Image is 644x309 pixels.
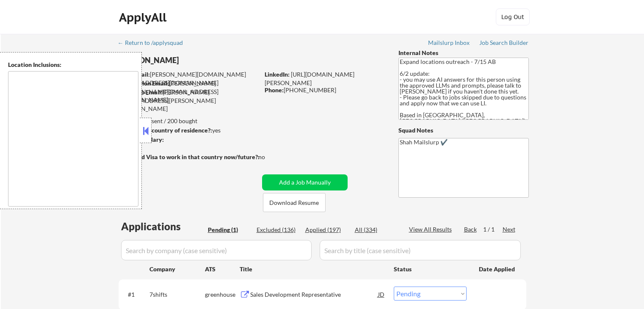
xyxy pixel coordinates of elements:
[394,261,467,276] div: Status
[240,265,386,273] div: Title
[428,39,470,48] a: Mailslurp Inbox
[483,225,503,234] div: 1 / 1
[119,153,260,160] strong: Will need Visa to work in that country now/future?:
[205,265,240,273] div: ATS
[398,49,529,57] div: Internal Notes
[377,287,386,302] div: JD
[258,153,282,161] div: no
[119,70,259,87] div: [PERSON_NAME][DOMAIN_NAME][EMAIL_ADDRESS][DOMAIN_NAME]
[265,71,354,86] a: [URL][DOMAIN_NAME][PERSON_NAME]
[464,225,478,234] div: Back
[149,265,205,273] div: Company
[479,40,529,46] div: Job Search Builder
[118,117,259,125] div: 197 sent / 200 bought
[262,174,348,190] button: Add a Job Manually
[208,226,250,234] div: Pending (1)
[121,221,205,232] div: Applications
[263,193,326,212] button: Download Resume
[355,226,397,234] div: All (334)
[265,86,284,94] strong: Phone:
[149,290,205,299] div: 7shifts
[128,290,143,299] div: #1
[409,225,454,234] div: View All Results
[257,226,299,234] div: Excluded (136)
[265,71,290,78] strong: LinkedIn:
[119,10,169,25] div: ApplyAll
[496,8,530,25] button: Log Out
[428,40,470,46] div: Mailslurp Inbox
[265,86,384,94] div: [PHONE_NUMBER]
[305,226,348,234] div: Applied (197)
[119,55,293,66] div: [PERSON_NAME]
[118,127,212,134] strong: Can work in country of residence?:
[250,290,378,299] div: Sales Development Representative
[119,79,259,104] div: [PERSON_NAME][DOMAIN_NAME][EMAIL_ADDRESS][DOMAIN_NAME]
[118,126,257,135] div: yes
[205,290,240,299] div: greenhouse
[119,88,259,113] div: [PERSON_NAME][EMAIL_ADDRESS][PERSON_NAME][DOMAIN_NAME]
[8,61,138,69] div: Location Inclusions:
[320,240,521,260] input: Search by title (case sensitive)
[479,265,516,273] div: Date Applied
[398,126,529,135] div: Squad Notes
[121,240,312,260] input: Search by company (case sensitive)
[503,225,516,234] div: Next
[118,40,191,46] div: ← Return to /applysquad
[118,39,191,48] a: ← Return to /applysquad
